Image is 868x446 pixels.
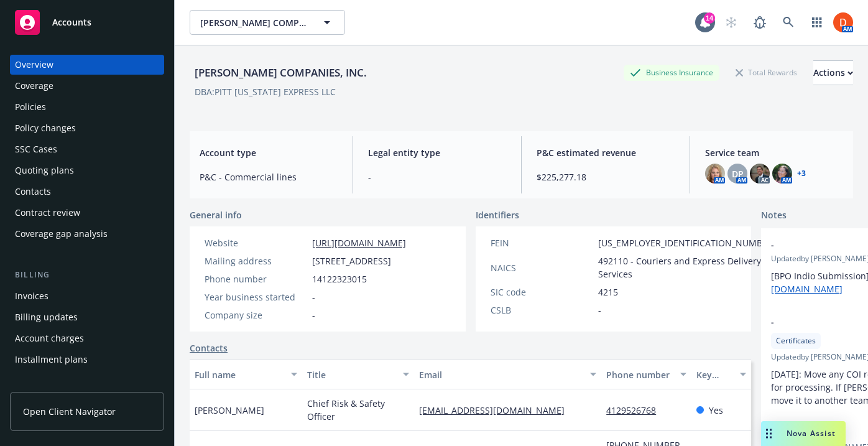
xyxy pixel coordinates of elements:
[10,118,164,138] a: Policy changes
[598,286,618,299] span: 4215
[312,272,367,286] span: 14122323015
[15,224,108,244] div: Coverage gap analysis
[195,85,336,98] div: DBA: PITT [US_STATE] EXPRESS LLC
[312,254,391,267] span: [STREET_ADDRESS]
[797,170,806,177] a: +3
[23,405,116,418] span: Open Client Navigator
[195,368,284,381] div: Full name
[312,237,406,249] a: [URL][DOMAIN_NAME]
[719,10,744,35] a: Start snowing
[15,97,46,117] div: Policies
[833,12,853,32] img: photo
[813,61,853,85] div: Actions
[312,309,315,322] span: -
[537,170,675,184] span: $225,277.18
[15,76,53,96] div: Coverage
[205,236,307,249] div: Website
[200,146,338,159] span: Account type
[190,208,242,221] span: General info
[705,164,725,184] img: photo
[205,290,307,304] div: Year business started
[761,421,777,446] div: Drag to move
[10,139,164,159] a: SSC Cases
[761,208,787,223] span: Notes
[491,286,593,299] div: SIC code
[624,65,719,80] div: Business Insurance
[10,350,164,369] a: Installment plans
[15,160,74,180] div: Quoting plans
[729,65,803,80] div: Total Rewards
[190,360,302,389] button: Full name
[491,261,593,274] div: NAICS
[368,146,506,159] span: Legal entity type
[491,236,593,249] div: FEIN
[200,16,308,29] span: [PERSON_NAME] COMPANIES, INC.
[205,309,307,322] div: Company size
[598,304,601,317] span: -
[696,368,732,381] div: Key contact
[476,208,519,221] span: Identifiers
[10,224,164,244] a: Coverage gap analysis
[813,60,853,85] button: Actions
[709,404,723,417] span: Yes
[15,203,80,223] div: Contract review
[312,290,315,304] span: -
[10,182,164,202] a: Contacts
[761,421,846,446] button: Nova Assist
[10,269,164,281] div: Billing
[537,146,675,159] span: P&C estimated revenue
[776,335,816,346] span: Certificates
[772,164,792,184] img: photo
[15,286,48,306] div: Invoices
[10,97,164,117] a: Policies
[190,341,228,355] a: Contacts
[704,12,715,24] div: 14
[414,360,601,389] button: Email
[15,350,88,369] div: Installment plans
[10,55,164,75] a: Overview
[10,203,164,223] a: Contract review
[15,55,53,75] div: Overview
[190,65,372,81] div: [PERSON_NAME] COMPANIES, INC.
[419,368,583,381] div: Email
[205,272,307,286] div: Phone number
[52,17,91,27] span: Accounts
[606,368,672,381] div: Phone number
[10,286,164,306] a: Invoices
[805,10,829,35] a: Switch app
[776,10,801,35] a: Search
[307,368,396,381] div: Title
[15,307,78,327] div: Billing updates
[10,76,164,96] a: Coverage
[747,10,772,35] a: Report a Bug
[491,304,593,317] div: CSLB
[195,404,264,417] span: [PERSON_NAME]
[190,10,345,35] button: [PERSON_NAME] COMPANIES, INC.
[302,360,415,389] button: Title
[601,360,691,389] button: Phone number
[307,397,410,423] span: Chief Risk & Safety Officer
[606,404,666,416] a: 4129526768
[750,164,770,184] img: photo
[598,236,776,249] span: [US_EMPLOYER_IDENTIFICATION_NUMBER]
[15,118,76,138] div: Policy changes
[205,254,307,267] div: Mailing address
[419,404,575,416] a: [EMAIL_ADDRESS][DOMAIN_NAME]
[15,328,84,348] div: Account charges
[691,360,751,389] button: Key contact
[705,146,843,159] span: Service team
[10,328,164,348] a: Account charges
[598,254,776,281] span: 492110 - Couriers and Express Delivery Services
[10,160,164,180] a: Quoting plans
[200,170,338,184] span: P&C - Commercial lines
[15,139,57,159] div: SSC Cases
[368,170,506,184] span: -
[732,167,744,180] span: DP
[10,307,164,327] a: Billing updates
[15,182,51,202] div: Contacts
[787,428,836,439] span: Nova Assist
[10,5,164,40] a: Accounts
